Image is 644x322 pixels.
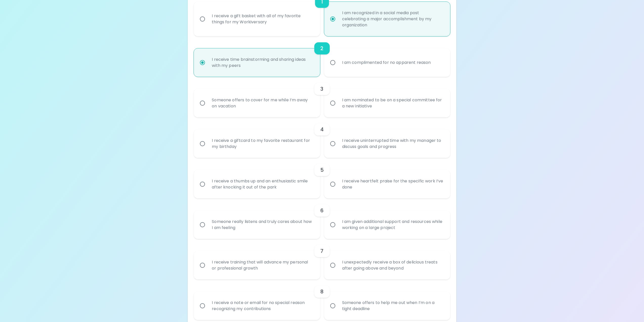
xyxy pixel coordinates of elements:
div: I receive training that will advance my personal or professional growth [208,253,317,277]
h6: 4 [320,125,324,134]
div: choice-group-check [194,239,450,279]
div: I am given additional support and resources while working on a large project [338,213,447,237]
div: I receive uninterrupted time with my manager to discuss goals and progress [338,131,447,156]
div: I am nominated to be on a special committee for a new initiative [338,91,447,115]
div: I receive heartfelt praise for the specific work I’ve done [338,172,447,196]
div: I receive time brainstorming and sharing ideas with my peers [208,50,317,75]
h6: 8 [320,288,324,296]
div: I am recognized in a social media post celebrating a major accomplishment by my organization [338,4,447,34]
div: I receive a giftcard to my favorite restaurant for my birthday [208,131,317,156]
div: Someone really listens and truly cares about how I am feeling [208,213,317,237]
div: choice-group-check [194,36,450,77]
div: choice-group-check [194,117,450,158]
div: choice-group-check [194,77,450,117]
div: choice-group-check [194,279,450,320]
div: Someone offers to cover for me while I’m away on vacation [208,91,317,115]
h6: 3 [320,85,323,93]
div: I unexpectedly receive a box of delicious treats after going above and beyond [338,253,447,277]
h6: 6 [320,206,324,215]
div: I receive a thumbs up and an enthusiastic smile after knocking it out of the park [208,172,317,196]
div: Someone offers to help me out when I’m on a tight deadline [338,294,447,318]
div: choice-group-check [194,158,450,198]
div: I receive a gift basket with all of my favorite things for my Workiversary [208,7,317,31]
h6: 2 [320,44,323,52]
h6: 7 [320,247,323,255]
div: I am complimented for no apparent reason [338,53,435,72]
h6: 5 [320,166,324,174]
div: choice-group-check [194,198,450,239]
div: I receive a note or email for no special reason recognizing my contributions [208,294,317,318]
